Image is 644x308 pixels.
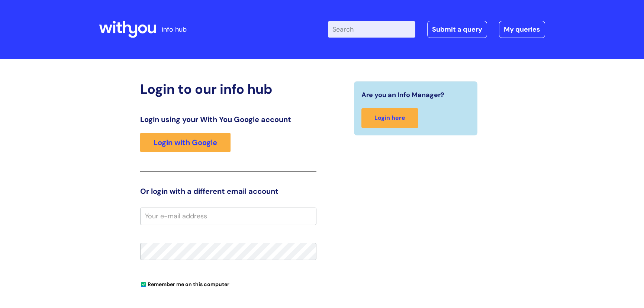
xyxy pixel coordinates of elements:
a: Submit a query [427,21,487,38]
a: Login here [361,108,418,128]
input: Your e-mail address [140,208,316,225]
a: My queries [499,21,545,38]
div: You can uncheck this option if you're logging in from a shared device [140,278,316,290]
label: Remember me on this computer [140,279,229,288]
h3: Login using your With You Google account [140,115,316,124]
h2: Login to our info hub [140,81,316,97]
h3: Or login with a different email account [140,187,316,196]
input: Remember me on this computer [141,282,146,287]
a: Login with Google [140,133,231,152]
p: info hub [162,23,187,35]
span: Are you an Info Manager? [361,89,444,101]
input: Search [328,21,415,38]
